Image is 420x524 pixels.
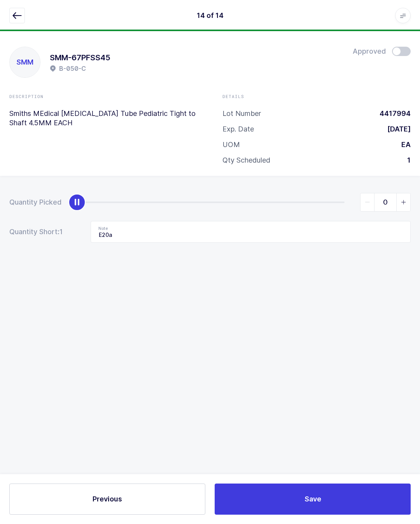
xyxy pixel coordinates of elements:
span: 1 [59,227,75,237]
span: Previous [93,494,122,504]
div: slider between 0 and 1 [77,193,411,212]
div: 14 of 14 [197,11,224,20]
button: Previous [9,484,205,515]
button: Save [215,484,411,515]
div: SMM [10,47,40,77]
div: UOM [222,140,240,149]
div: Exp. Date [222,124,254,134]
div: Quantity Short: [9,227,75,237]
h1: SMM-67PFSS45 [50,51,110,64]
input: Note [91,221,411,243]
div: Details [222,93,411,100]
div: 4417994 [373,109,411,118]
span: Save [304,494,321,504]
h2: B-050-C [59,64,86,73]
span: Approved [353,47,386,56]
div: Quantity Picked [9,198,61,207]
div: 1 [401,156,411,165]
div: Description [9,93,198,100]
div: Qty Scheduled [222,156,270,165]
div: EA [395,140,411,149]
div: [DATE] [381,124,411,134]
p: Smiths MEdical [MEDICAL_DATA] Tube Pediatric Tight to Shaft 4.5MM EACH [9,109,198,128]
div: Lot Number [222,109,261,118]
